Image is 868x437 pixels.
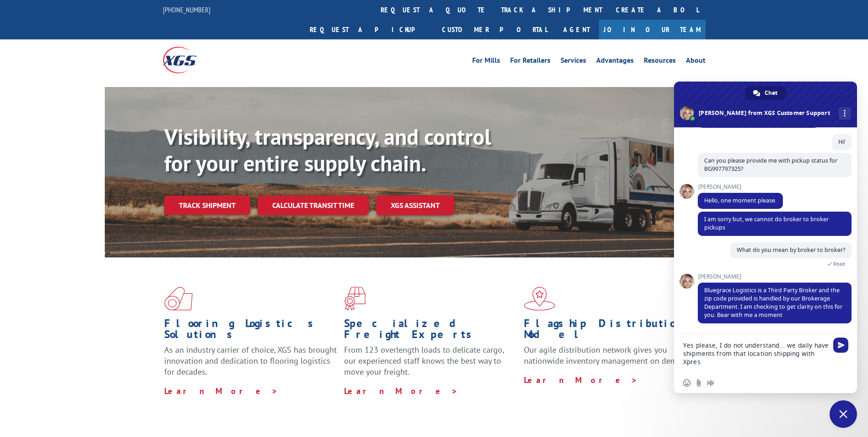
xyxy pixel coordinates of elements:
[833,338,848,353] span: Send
[830,400,857,428] a: Close chat
[737,246,845,254] span: What do you mean by broker to broker?
[258,196,369,215] a: Calculate transit time
[164,344,337,377] span: As an industry carrier of choice, XGS has brought innovation and dedication to flooring logistics...
[683,379,690,387] span: Insert an emoji
[376,196,454,215] a: XGS ASSISTANT
[698,184,783,190] span: [PERSON_NAME]
[683,333,830,373] textarea: Compose your message...
[344,344,517,385] p: From 123 overlength loads to delicate cargo, our experienced staff knows the best way to move you...
[164,122,491,177] b: Visibility, transparency, and control for your entire supply chain.
[704,215,829,231] span: I am sorry but, we cannot do broker to broker pickups
[833,261,845,267] span: Read
[344,318,517,344] h1: Specialized Freight Experts
[524,318,697,344] h1: Flagship Distribution Model
[510,57,550,67] a: For Retailers
[524,287,555,311] img: xgs-icon-flagship-distribution-model-red
[707,379,714,387] span: Audio message
[524,375,638,385] a: Learn More >
[164,318,337,344] h1: Flooring Logistics Solutions
[695,379,702,387] span: Send a file
[164,287,193,311] img: xgs-icon-total-supply-chain-intelligence-red
[686,57,706,67] a: About
[524,344,692,366] span: Our agile distribution network gives you nationwide inventory management on demand.
[596,57,634,67] a: Advantages
[644,57,676,67] a: Resources
[838,138,845,146] span: Hi!
[472,57,500,67] a: For Mills
[745,86,787,100] a: Chat
[344,386,458,396] a: Learn More >
[704,286,842,319] span: Bluegrace Logistics is a Third Party Broker and the zip code provided is handled by our Brokerage...
[561,57,586,67] a: Services
[344,287,366,311] img: xgs-icon-focused-on-flooring-red
[163,5,210,14] a: [PHONE_NUMBER]
[765,86,777,100] span: Chat
[599,20,706,39] a: Join Our Team
[164,386,278,396] a: Learn More >
[164,196,250,215] a: Track shipment
[704,157,837,173] span: Can you please provide me with pickup status for BG997797325?
[704,197,776,204] span: Hello, one moment please.
[303,20,435,39] a: Request a pickup
[698,273,852,280] span: [PERSON_NAME]
[554,20,599,39] a: Agent
[435,20,554,39] a: Customer Portal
